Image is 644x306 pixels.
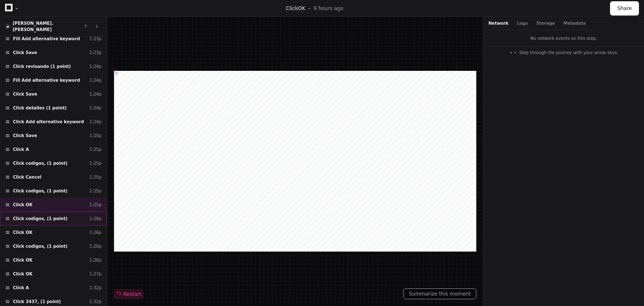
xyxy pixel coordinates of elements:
[286,5,298,11] span: Click
[314,5,343,12] p: 9 hours ago
[13,160,68,166] span: Click codigos, (1 point)
[610,1,639,16] button: Share
[89,49,101,56] div: 1:23p
[563,20,586,26] button: Metadata
[89,188,101,194] div: 1:25p
[13,215,68,222] span: Click codigos, (1 point)
[89,202,101,208] div: 1:25p
[89,119,101,125] div: 1:24p
[5,24,10,29] img: 8.svg
[483,30,644,47] div: No network events on this step.
[89,146,101,153] div: 1:25p
[89,105,101,111] div: 1:24p
[89,174,101,180] div: 1:25p
[89,271,101,277] div: 1:27p
[13,174,42,180] span: Click Cancel
[89,215,101,222] div: 1:26p
[13,229,33,236] span: Click OK
[89,36,101,42] div: 1:23p
[519,49,618,56] span: Step through the journey with your arrow keys.
[89,298,101,305] div: 1:32p
[13,49,37,56] span: Click Save
[89,285,101,291] div: 1:32p
[298,5,305,11] span: OK
[13,257,33,263] span: Click OK
[13,146,29,153] span: Click A
[89,63,101,70] div: 1:24p
[89,257,101,263] div: 1:26p
[536,20,555,26] button: Storage
[89,77,101,83] div: 1:24p
[403,288,476,299] button: Summarize this moment
[89,132,101,139] div: 1:25p
[13,243,68,249] span: Click codigos, (1 point)
[13,132,37,139] span: Click Save
[114,289,144,299] button: Restart
[517,20,528,26] button: Logs
[13,21,53,32] a: [PERSON_NAME].[PERSON_NAME]
[89,160,101,166] div: 1:25p
[89,243,101,249] div: 1:26p
[13,36,80,42] span: Fill Add alternative keyword
[13,105,67,111] span: Click detalles (1 point)
[89,229,101,236] div: 1:26p
[13,188,68,194] span: Click codigos, (1 point)
[13,271,33,277] span: Click OK
[13,298,61,305] span: Click 3437, (1 point)
[89,91,101,97] div: 1:24p
[13,285,29,291] span: Click A
[117,291,141,298] span: Restart
[13,63,71,70] span: Click revisando (1 point)
[13,77,80,83] span: Fill Add alternative keyword
[488,20,509,26] button: Network
[13,202,33,208] span: Click OK
[13,119,84,125] span: Click Add alternative keyword
[13,91,37,97] span: Click Save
